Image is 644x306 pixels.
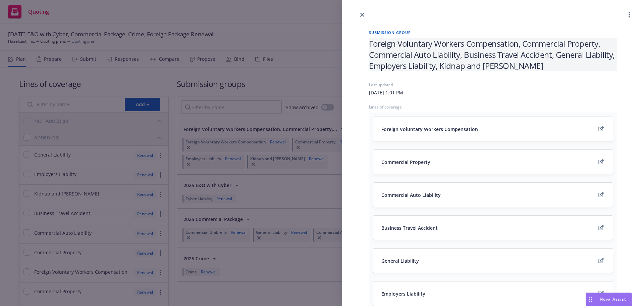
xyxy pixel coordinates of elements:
[381,257,419,264] span: General Liability
[369,89,403,96] div: [DATE] 1:01 PM
[600,296,626,302] span: Nova Assist
[381,159,430,166] span: Commercial Property
[381,224,438,231] span: Business Travel Accident
[369,38,617,71] span: Foreign Voluntary Workers Compensation, Commercial Property, Commercial Auto Liability, Business ...
[597,125,605,133] a: edit
[369,82,617,88] div: Last updated
[369,104,617,110] div: Lines of coverage
[597,191,605,199] a: edit
[586,293,594,306] div: Drag to move
[381,290,425,297] span: Employers Liability
[381,126,478,133] span: Foreign Voluntary Workers Compensation
[586,293,632,306] button: Nova Assist
[597,158,605,166] a: edit
[625,11,633,19] a: more
[597,224,605,232] a: edit
[381,191,441,199] span: Commercial Auto Liability
[369,30,617,35] span: Submission group
[358,11,366,19] a: close
[597,257,605,265] a: edit
[597,290,605,298] a: edit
